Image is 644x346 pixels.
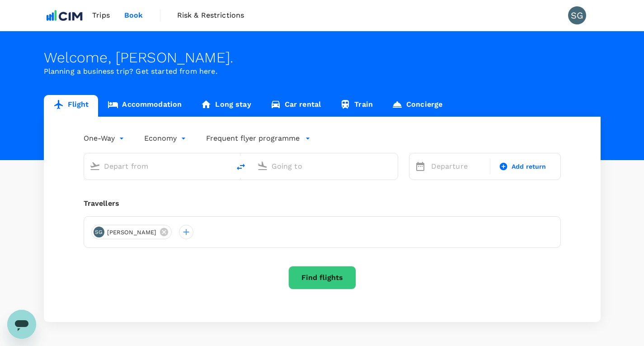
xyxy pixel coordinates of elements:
[391,165,393,167] button: Open
[44,95,99,117] a: Flight
[104,159,211,173] input: Depart from
[98,95,191,117] a: Accommodation
[124,10,143,21] span: Book
[230,156,252,178] button: delete
[44,5,85,25] img: CIM ENVIRONMENTAL PTY LTD
[92,10,110,21] span: Trips
[382,95,452,117] a: Concierge
[94,227,104,237] div: SG
[84,131,126,146] div: One-Way
[191,95,260,117] a: Long stay
[44,66,601,77] p: Planning a business trip? Get started from here.
[272,159,379,173] input: Going to
[177,10,244,21] span: Risk & Restrictions
[44,49,601,66] div: Welcome , [PERSON_NAME] .
[206,133,300,144] p: Frequent flyer programme
[144,131,188,146] div: Economy
[84,198,561,209] div: Travellers
[102,228,162,237] span: [PERSON_NAME]
[91,225,172,239] div: SG[PERSON_NAME]
[7,310,36,339] iframe: Button to launch messaging window
[512,162,546,171] span: Add return
[261,95,331,117] a: Car rental
[431,161,485,172] p: Departure
[206,133,310,144] button: Frequent flyer programme
[224,165,226,167] button: Open
[330,95,382,117] a: Train
[568,6,586,24] div: SG
[288,266,356,289] button: Find flights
